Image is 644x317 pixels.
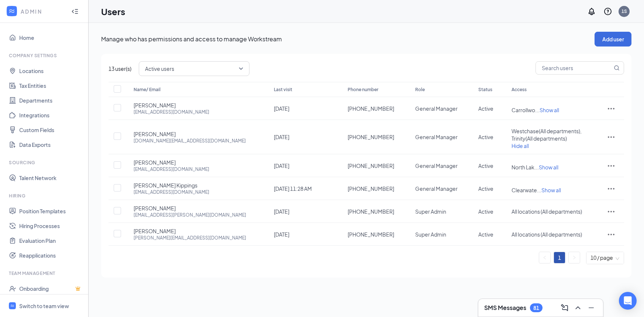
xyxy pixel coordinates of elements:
span: Active [478,134,493,140]
svg: Minimize [587,303,596,312]
svg: ActionsIcon [607,104,616,113]
a: Locations [19,63,82,78]
span: [PHONE_NUMBER] [348,105,394,112]
div: [EMAIL_ADDRESS][PERSON_NAME][DOMAIN_NAME] [134,212,246,218]
span: [PERSON_NAME] [134,130,176,138]
span: Active [478,208,493,215]
div: Open Intercom Messenger [619,292,637,310]
div: [PERSON_NAME][EMAIL_ADDRESS][DOMAIN_NAME] [134,235,246,241]
span: Show all [540,107,559,113]
div: Sourcing [9,159,81,166]
a: Position Templates [19,204,82,218]
span: Hide all [512,142,529,149]
div: Company Settings [9,52,81,59]
div: 1S [621,8,627,14]
span: General Manager [415,105,458,112]
svg: ActionsIcon [607,161,616,170]
span: [DATE] [274,162,289,169]
span: [PHONE_NUMBER] [348,231,394,238]
li: Next Page [568,252,580,263]
span: Active [478,162,493,169]
span: ... [534,164,558,170]
a: Talent Network [19,170,82,185]
span: [DATE] [274,105,289,112]
span: All locations (All departments) [512,231,582,238]
span: All locations (All departments) [512,208,582,215]
span: 10 / page [590,252,620,264]
span: [PHONE_NUMBER] [348,162,394,169]
svg: ActionsIcon [607,132,616,141]
svg: ActionsIcon [607,207,616,216]
span: [PHONE_NUMBER] [348,185,394,192]
h1: Users [101,5,125,18]
span: Active [478,231,493,238]
th: Status [471,82,504,97]
span: Trinity ( All departments ) [512,135,567,142]
th: Access [504,82,598,97]
a: Evaluation Plan [19,233,82,248]
span: , [580,128,582,134]
div: [EMAIL_ADDRESS][DOMAIN_NAME] [134,109,209,115]
h3: SMS Messages [484,304,526,312]
li: Previous Page [539,252,551,263]
svg: WorkstreamLogo [8,7,16,15]
a: Data Exports [19,137,82,152]
span: Westchase ( All departments ) [512,128,582,134]
span: Clearwate [512,187,537,193]
svg: MagnifyingGlass [614,65,620,71]
svg: Notifications [587,7,596,16]
span: [PERSON_NAME] [134,227,176,235]
button: Add user [595,32,631,46]
a: 1 [554,252,565,263]
a: Departments [19,93,82,108]
span: General Manager [415,134,458,140]
span: [PERSON_NAME] [134,204,176,212]
span: [PHONE_NUMBER] [348,208,394,215]
a: Tax Entities [19,78,82,93]
div: [EMAIL_ADDRESS][DOMAIN_NAME] [134,189,209,195]
button: left [539,252,550,263]
input: Search users [536,62,612,74]
span: [DATE] [274,134,289,140]
span: ... [535,107,559,113]
a: Home [19,30,82,45]
a: Integrations [19,108,82,123]
span: North Lak [512,164,534,170]
div: ADMIN [21,8,65,15]
div: Page Size [586,252,624,264]
span: Carrollwo [512,107,535,113]
div: Role [415,85,464,94]
button: ComposeMessage [559,302,571,314]
svg: QuestionInfo [603,7,612,16]
span: General Manager [415,162,458,169]
button: right [569,252,580,263]
span: Show all [539,164,558,170]
button: ChevronUp [572,302,584,314]
span: Super Admin [415,231,446,238]
span: Active [478,105,493,112]
span: General Manager [415,185,458,192]
svg: ChevronUp [574,303,582,312]
div: Switch to team view [19,302,69,310]
svg: Collapse [71,8,79,15]
span: right [572,255,576,260]
div: Last visit [274,85,333,94]
span: [DATE] [274,231,289,238]
span: [DATE] 11:28 AM [274,185,312,192]
span: [PERSON_NAME] Kippings [134,182,197,189]
a: Custom Fields [19,123,82,137]
a: Reapplications [19,248,82,263]
div: Team Management [9,270,81,276]
span: left [543,255,547,260]
span: ... [537,187,561,193]
a: Hiring Processes [19,218,82,233]
svg: WorkstreamLogo [10,303,15,308]
span: Super Admin [415,208,446,215]
div: 81 [533,305,539,311]
svg: ComposeMessage [560,303,569,312]
svg: ActionsIcon [607,184,616,193]
span: Active users [145,63,174,74]
span: [PERSON_NAME] [134,159,176,166]
div: [EMAIL_ADDRESS][DOMAIN_NAME] [134,166,209,172]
